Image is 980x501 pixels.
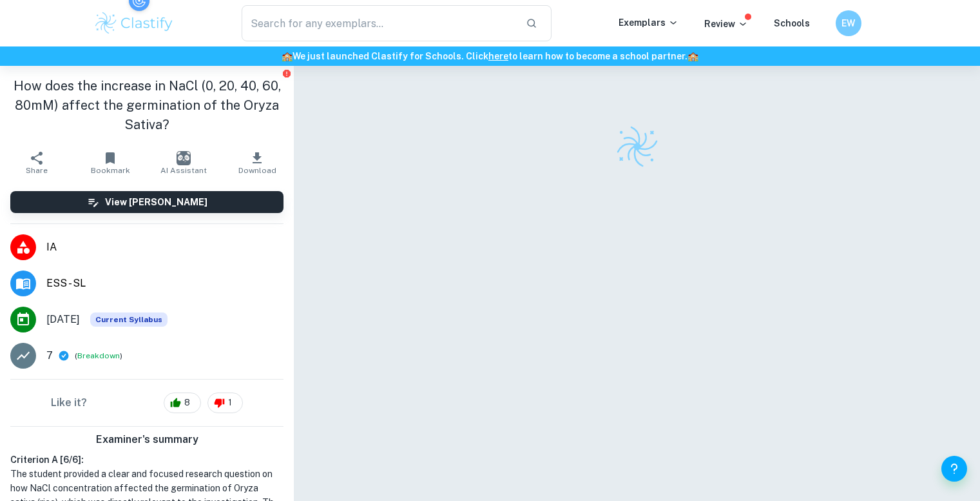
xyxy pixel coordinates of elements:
div: 8 [164,393,201,413]
button: EW [836,10,861,36]
div: This exemplar is based on the current syllabus. Feel free to refer to it for inspiration/ideas wh... [90,312,168,327]
h1: How does the increase in NaCl (0, 20, 40, 60, 80mM) affect the germination of the Oryza Sativa? [10,76,283,134]
h6: EW [841,16,856,30]
button: Help and Feedback [941,456,967,482]
p: Review [704,17,748,31]
img: AI Assistant [177,151,191,165]
button: View [PERSON_NAME] [10,191,283,213]
input: Search for any exemplars... [242,5,516,41]
div: 1 [207,393,243,413]
button: Report issue [282,68,291,78]
button: Download [220,145,294,181]
a: here [488,51,508,61]
span: 8 [177,396,197,409]
span: ESS - SL [46,276,283,291]
span: 1 [221,396,239,409]
h6: View [PERSON_NAME] [105,195,207,209]
img: Clastify logo [615,124,660,169]
h6: Examiner's summary [5,432,289,447]
span: Share [26,166,48,175]
span: 🏫 [687,51,698,61]
span: ( ) [75,350,122,362]
span: AI Assistant [160,166,207,175]
span: IA [46,240,283,255]
a: Schools [774,18,810,28]
h6: Criterion A [ 6 / 6 ]: [10,453,283,467]
h6: Like it? [51,395,87,411]
p: Exemplars [619,15,678,30]
span: [DATE] [46,312,80,327]
p: 7 [46,348,53,363]
img: Clastify logo [93,10,175,36]
span: Download [238,166,276,175]
button: Bookmark [73,145,147,181]
span: 🏫 [282,51,293,61]
h6: We just launched Clastify for Schools. Click to learn how to become a school partner. [3,49,977,63]
button: AI Assistant [147,145,220,181]
button: Breakdown [77,350,120,362]
span: Bookmark [91,166,130,175]
span: Current Syllabus [90,312,168,327]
